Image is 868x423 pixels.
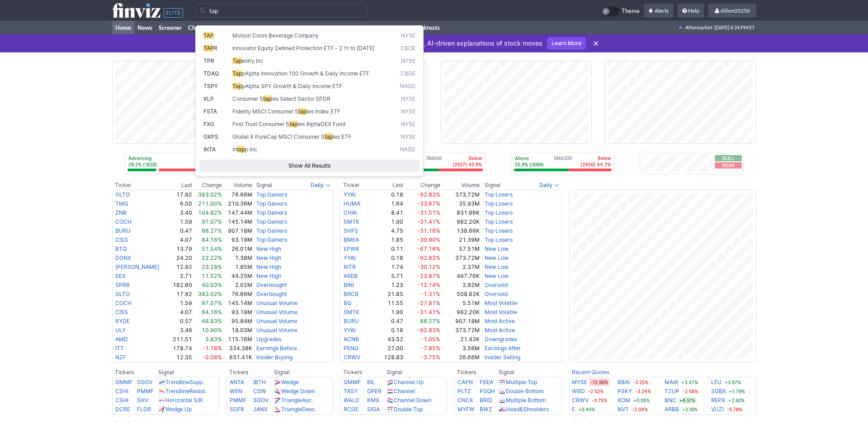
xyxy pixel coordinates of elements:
[344,336,359,343] a: ACNB
[401,70,415,78] span: CBOE
[115,236,128,243] a: CISS
[458,406,475,413] a: MYFW
[401,108,415,116] span: NYSE
[115,263,159,270] a: [PERSON_NAME]
[344,406,359,413] a: RCGE
[242,83,342,89] span: pAlpha SPY Growth & Daily Income ETF
[115,273,126,279] a: SES
[256,273,281,279] a: New High
[232,146,237,153] span: In
[480,379,493,385] a: FSEA
[256,309,297,315] a: Unusual Volume
[309,21,335,34] a: Futures
[169,254,193,263] td: 24.20
[169,199,193,208] td: 6.50
[169,190,193,199] td: 17.92
[232,121,289,127] span: First Trust Consumer S
[715,155,742,161] button: Bull
[271,95,330,102] span: les Select Sector SPDR
[115,327,126,334] a: ULY
[665,396,676,405] a: BNC
[485,200,513,207] a: Top Losers
[572,387,585,396] a: WBD
[222,181,253,190] th: Volume
[340,181,372,190] th: Ticker
[202,227,222,234] span: 86.27%
[344,227,358,234] a: SHFS
[232,45,374,52] span: Innovator Equity Defined Protection ETF - 2 Yr to [DATE]
[137,397,148,404] a: SHV
[485,318,515,324] a: Most Active
[515,155,544,161] p: Above
[485,336,517,343] a: Downgrades
[115,291,130,297] a: GLTO
[441,190,480,199] td: 373.72M
[480,397,492,404] a: BRID
[618,387,632,396] a: PSKY
[441,263,480,272] td: 2.37M
[230,388,242,395] a: WEN
[232,95,263,102] span: Consumer S
[539,181,552,190] span: Daily
[307,108,340,115] span: les Index ETF
[506,406,549,413] a: Head&Shoulders
[202,218,222,225] span: 97.07%
[485,245,509,252] a: New Low
[253,397,269,404] a: SGOV
[115,397,128,404] a: CSHI
[394,379,424,385] a: Channel Up
[203,161,415,170] span: Show All Results
[537,181,562,190] button: Signals interval
[485,345,521,352] a: Earnings After
[711,396,725,405] a: REPX
[222,235,253,244] td: 93.19M
[242,70,369,77] span: pAlpha Innovation 100 Growth & Daily Income ETF
[485,354,520,361] a: Insider Selling
[115,379,132,385] a: GMMF
[417,209,440,216] span: -31.51%
[344,397,359,404] a: WALD
[394,406,423,413] a: Double Top
[198,200,222,207] span: 211.00%
[441,272,480,281] td: 497.76K
[344,263,356,270] a: RITR
[281,397,313,404] a: TriangleAsc.
[381,21,411,34] a: Calendar
[256,354,292,361] a: Insider Buying
[385,155,483,169] div: SMA50
[115,388,128,395] a: CSHI
[335,21,356,34] a: Forex
[401,45,415,52] span: CBOE
[367,406,380,413] a: SIGA
[372,272,404,281] td: 5.71
[458,397,473,404] a: CNCK
[708,4,756,18] a: dillon05250
[115,300,132,306] a: COCH
[572,369,609,376] a: Recent Quotes
[485,282,508,288] a: Oversold
[572,378,587,387] a: MYSE
[417,227,440,234] span: -31.16%
[115,254,131,261] a: DGNX
[441,217,480,226] td: 982.20K
[115,309,128,315] a: CISS
[203,83,218,89] span: TSPY
[222,244,253,254] td: 26.01M
[622,6,640,16] span: Theme
[256,191,287,198] a: Top Gainers
[401,95,415,103] span: NYSE
[485,227,513,234] a: Top Losers
[401,133,415,141] span: NYSE
[453,155,482,161] p: Below
[711,387,726,396] a: SGBX
[302,397,313,404] span: Asc.
[715,21,755,34] span: [DATE] 4:24 PM ET
[394,388,415,395] a: Channel
[417,254,440,261] span: -92.83%
[417,236,440,243] span: -30.90%
[203,57,214,64] span: TPR
[165,397,203,404] a: Horizontal S/R
[618,405,629,414] a: NVT
[417,218,440,225] span: -31.41%
[112,21,134,34] a: Home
